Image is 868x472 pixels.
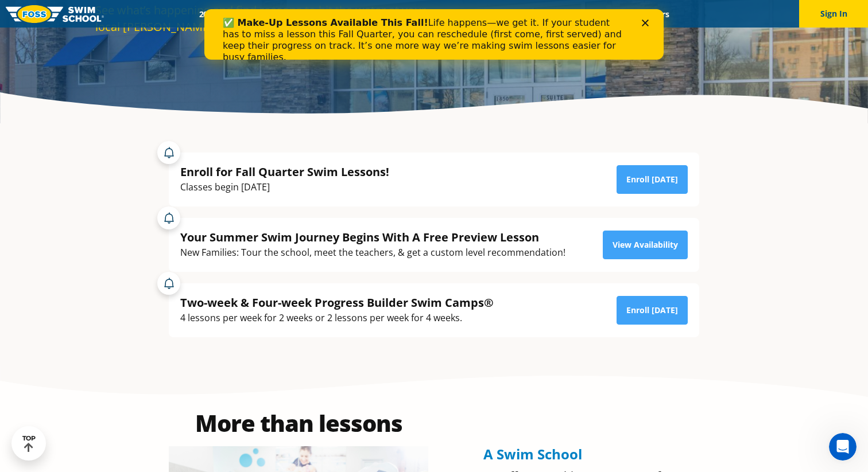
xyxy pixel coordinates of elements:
a: Enroll [DATE] [617,296,688,325]
a: Careers [631,9,679,19]
div: Classes begin [DATE] [180,180,389,195]
iframe: Intercom live chat [829,433,857,461]
img: FOSS Swim School Logo [6,5,104,23]
span: A Swim School [483,444,582,463]
div: 4 lessons per week for 2 weeks or 2 lessons per week for 4 weeks. [180,310,494,326]
a: 2025 Calendar [189,9,261,19]
a: Enroll [DATE] [617,165,688,194]
div: Close [437,10,449,17]
div: Your Summer Swim Journey Begins With A Free Preview Lesson [180,229,565,245]
iframe: Intercom live chat banner [204,9,664,60]
h2: More than lessons [169,412,428,435]
a: Swim Path® Program [309,9,409,19]
b: ✅ Make-Up Lessons Available This Fall! [18,8,224,19]
a: View Availability [603,231,688,259]
div: Two-week & Four-week Progress Builder Swim Camps® [180,295,494,310]
div: TOP [22,435,36,453]
a: Blog [595,9,631,19]
a: About FOSS [410,9,474,19]
a: Swim Like [PERSON_NAME] [474,9,595,19]
a: Schools [261,9,309,19]
div: New Families: Tour the school, meet the teachers, & get a custom level recommendation! [180,245,565,260]
div: Life happens—we get it. If your student has to miss a lesson this Fall Quarter, you can reschedul... [18,8,423,54]
div: Enroll for Fall Quarter Swim Lessons! [180,164,389,180]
